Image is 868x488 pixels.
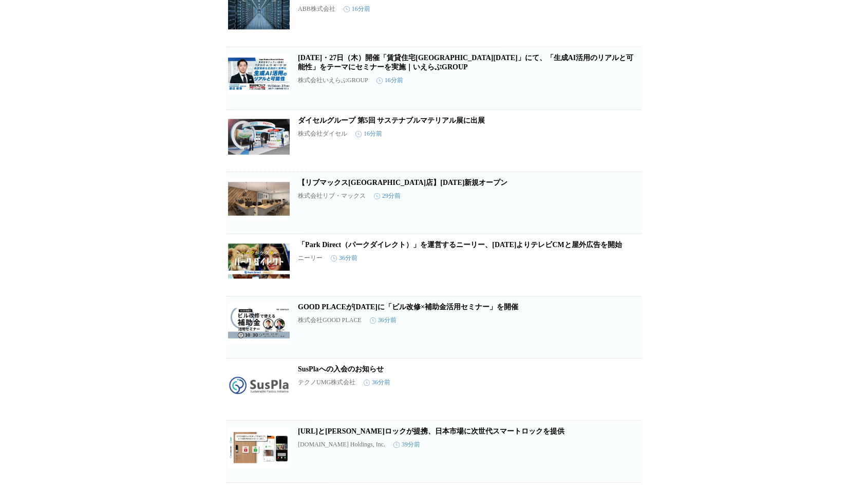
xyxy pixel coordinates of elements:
p: テクノUMG株式会社 [298,378,355,387]
img: SusPlaへの入会のお知らせ [228,365,290,406]
img: Alarm.comと美和ロックが提携、日本市場に次世代スマートロックを提供 [228,427,290,468]
p: 株式会社GOOD PLACE [298,316,362,325]
img: 【リブマックス仙台駅前店】2025年10月15日（水）新規オープン [228,178,290,219]
a: ダイセルグループ 第5回 サステナブルマテリアル展に出展 [298,117,485,124]
time: 16分前 [355,129,382,138]
p: 株式会社ダイセル [298,129,347,138]
time: 39分前 [393,440,420,449]
p: [DOMAIN_NAME] Holdings, Inc. [298,441,385,448]
a: 【リブマックス[GEOGRAPHIC_DATA]店】[DATE]新規オープン [298,179,507,186]
a: SusPlaへの入会のお知らせ [298,365,383,373]
time: 29分前 [374,192,401,200]
p: 株式会社リブ・マックス [298,192,366,200]
time: 36分前 [331,254,357,262]
p: 株式会社いえらぶGROUP [298,76,368,85]
img: GOOD PLACEが10/30（木）に「ビル改修×補助金活用セミナー」を開催 [228,303,290,344]
a: [URL]と[PERSON_NAME]ロックが提携、日本市場に次世代スマートロックを提供 [298,427,564,435]
p: ABB株式会社 [298,5,335,13]
time: 36分前 [370,316,397,325]
img: ダイセルグループ 第5回 サステナブルマテリアル展に出展 [228,116,290,157]
a: GOOD PLACEが[DATE]に「ビル改修×補助金活用セミナー」を開催 [298,303,518,311]
p: ニーリー [298,254,323,262]
time: 16分前 [376,76,403,85]
img: 「Park Direct（パークダイレクト）」を運営するニーリー、10月13日よりテレビCMと屋外広告を開始 [228,240,290,281]
time: 16分前 [344,5,370,13]
a: [DATE]・27日（木）開催「賃貸住宅[GEOGRAPHIC_DATA][DATE]」にて、「生成AI活用のリアルと可能性」をテーマにセミナーを実施｜いえらぶGROUP [298,54,633,71]
a: 「Park Direct（パークダイレクト）」を運営するニーリー、[DATE]よりテレビCMと屋外広告を開始 [298,241,622,249]
time: 36分前 [364,378,390,387]
img: 11月26日（水）・27日（木）開催「賃貸住宅フェア2025大阪」にて、「生成AI活用のリアルと可能性」をテーマにセミナーを実施｜いえらぶGROUP [228,53,290,95]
